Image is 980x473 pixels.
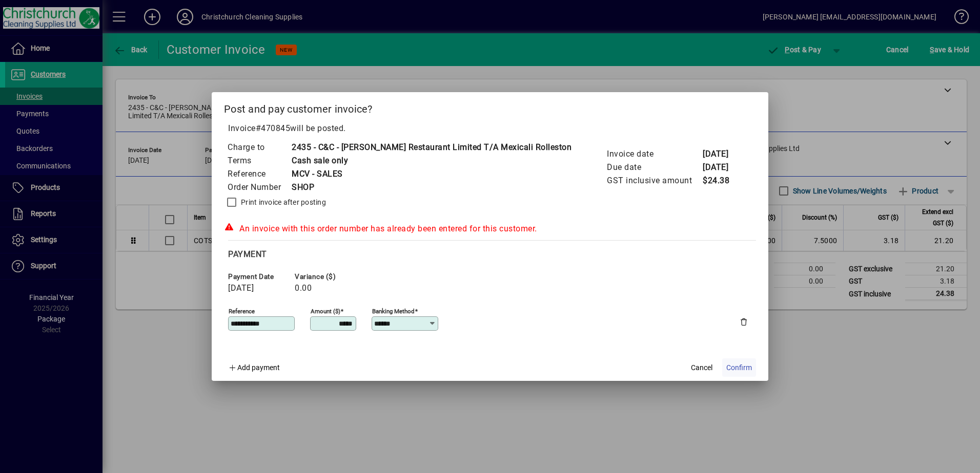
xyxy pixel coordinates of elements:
[702,147,743,161] td: [DATE]
[291,141,571,154] td: 2435 - C&C - [PERSON_NAME] Restaurant Limited T/A Mexicali Rolleston
[722,358,756,377] button: Confirm
[239,197,326,207] label: Print invoice after posting
[606,174,702,187] td: GST inclusive amount
[295,273,356,281] span: Variance ($)
[726,362,752,373] span: Confirm
[224,223,756,235] div: An invoice with this order number has already been entered for this customer.
[606,161,702,174] td: Due date
[291,181,571,194] td: SHOP
[237,363,280,372] span: Add payment
[224,122,756,135] p: Invoice will be posted .
[228,273,290,281] span: Payment date
[227,154,291,167] td: Terms
[291,154,571,167] td: Cash sale only
[229,308,255,315] mat-label: Reference
[606,147,702,161] td: Invoice date
[256,123,291,133] span: #470845
[685,358,718,377] button: Cancel
[227,141,291,154] td: Charge to
[295,284,312,293] span: 0.00
[702,161,743,174] td: [DATE]
[227,181,291,194] td: Order Number
[227,167,291,181] td: Reference
[224,358,284,377] button: Add payment
[228,249,267,259] span: Payment
[212,92,768,122] h2: Post and pay customer invoice?
[228,284,254,293] span: [DATE]
[702,174,743,187] td: $24.38
[372,308,415,315] mat-label: Banking method
[311,308,340,315] mat-label: Amount ($)
[691,362,712,373] span: Cancel
[291,167,571,181] td: MCV - SALES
